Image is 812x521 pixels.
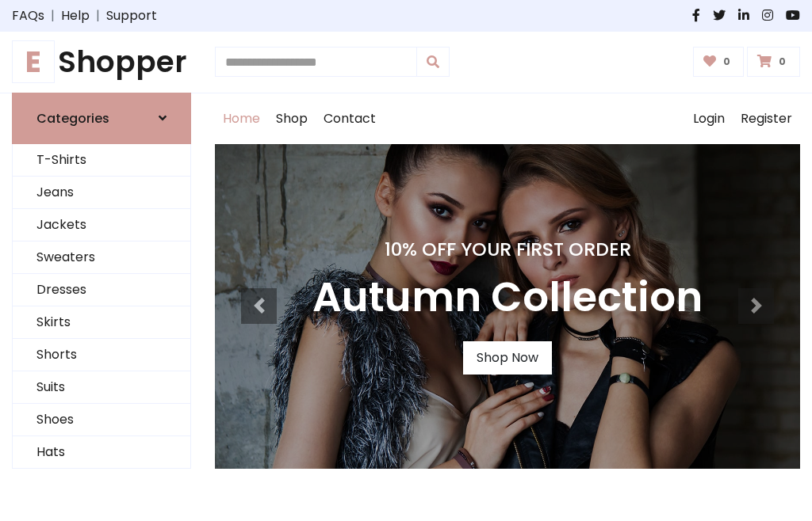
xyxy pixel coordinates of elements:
h6: Categories [36,111,109,126]
a: Jackets [13,209,190,241]
span: 0 [775,55,790,69]
a: Help [61,6,90,25]
a: EShopper [12,44,191,80]
a: 0 [693,47,745,77]
h1: Shopper [12,44,191,80]
span: | [44,6,61,25]
a: T-Shirts [13,144,190,177]
a: FAQs [12,6,44,25]
a: Support [106,6,157,25]
a: Contact [316,93,384,144]
a: Shop Now [463,341,552,375]
h4: 10% Off Your First Order [312,238,703,260]
a: Login [685,93,733,144]
span: 0 [719,55,734,69]
a: Jeans [13,177,190,209]
a: Sweaters [13,241,190,274]
span: E [12,40,55,83]
a: Register [733,93,800,144]
a: Suits [13,371,190,404]
a: Shoes [13,404,190,436]
a: Shop [268,93,316,144]
span: | [90,6,106,25]
h3: Autumn Collection [312,273,703,322]
a: Dresses [13,274,190,306]
a: Home [215,93,268,144]
a: Categories [12,93,191,144]
a: Shorts [13,339,190,371]
a: 0 [747,47,800,77]
a: Skirts [13,306,190,339]
a: Hats [13,436,190,469]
